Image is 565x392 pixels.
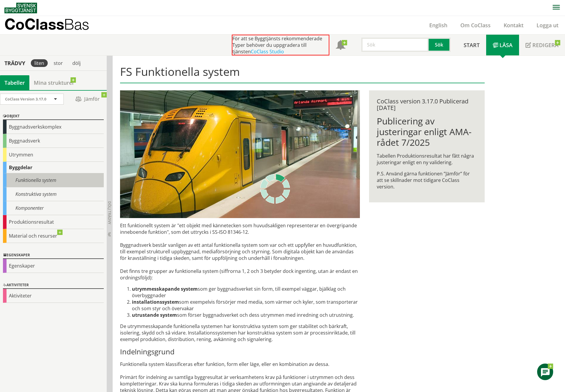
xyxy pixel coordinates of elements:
[3,187,104,201] div: Konstruktiva system
[3,173,104,187] div: Funktionella system
[132,312,360,318] li: som förser byggnadsverket och dess utrymmen med inredning och utrustning.
[120,65,484,83] h1: FS Funktionella system
[377,98,477,111] div: CoClass version 3.17.0 Publicerad [DATE]
[132,286,198,292] strong: utrymmesskapande system
[3,215,104,229] div: Produktionsresultat
[107,201,112,224] span: Dölj trädvy
[377,153,477,166] p: Tabellen Produktionsresultat har fått några justeringar enligt en ny validering.
[5,96,46,102] span: CoClass Version 3.17.0
[50,59,66,67] div: stor
[132,312,177,318] strong: utrustande system
[64,15,89,33] span: Bas
[532,41,558,49] span: Redigera
[499,41,513,49] span: Läsa
[120,90,360,218] img: arlanda-express-2.jpg
[464,41,480,49] span: Start
[519,35,565,55] a: Redigera
[4,3,37,13] img: Svensk Byggtjänst
[251,48,284,55] a: CoClass Studio
[132,299,179,305] strong: installationssystem
[377,116,477,148] h1: Publicering av justeringar enligt AMA-rådet 7/2025
[530,22,565,29] a: Logga ut
[70,94,105,104] span: Jämför
[1,60,28,66] div: Trädvy
[497,22,530,29] a: Kontakt
[3,289,104,303] div: Aktiviteter
[429,38,451,52] button: Sök
[3,282,104,289] div: Aktiviteter
[3,148,104,162] div: Utrymmen
[454,22,497,29] a: Om CoClass
[132,286,360,299] li: som ger byggnadsverket sin form, till exempel väggar, bjälklag och överbyggnader
[457,35,486,55] a: Start
[4,16,102,34] a: CoClassBas
[3,252,104,259] div: Egenskaper
[423,22,454,29] a: English
[486,35,519,55] a: Läsa
[4,21,89,28] p: CoClass
[260,174,290,204] img: Laddar
[69,59,84,67] div: dölj
[3,259,104,273] div: Egenskaper
[132,299,360,312] li: som exempelvis försörjer med media, som värmer och kyler, som trans­porterar och som styr och öve...
[361,38,429,52] input: Sök
[377,170,477,190] p: P.S. Använd gärna funktionen ”Jämför” för att se skillnader mot tidigare CoClass version.
[29,75,79,90] a: Mina strukturer
[3,162,104,173] div: Byggdelar
[3,229,104,243] div: Material och resurser
[120,347,360,356] h3: Indelningsgrund
[3,134,104,148] div: Byggnadsverk
[31,59,48,67] div: liten
[232,35,329,55] div: För att se Byggtjänsts rekommenderade Typer behöver du uppgradera till tjänsten
[336,41,345,50] span: Notifikationer
[3,120,104,134] div: Byggnadsverkskomplex
[3,201,104,215] div: Komponenter
[3,113,104,120] div: Objekt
